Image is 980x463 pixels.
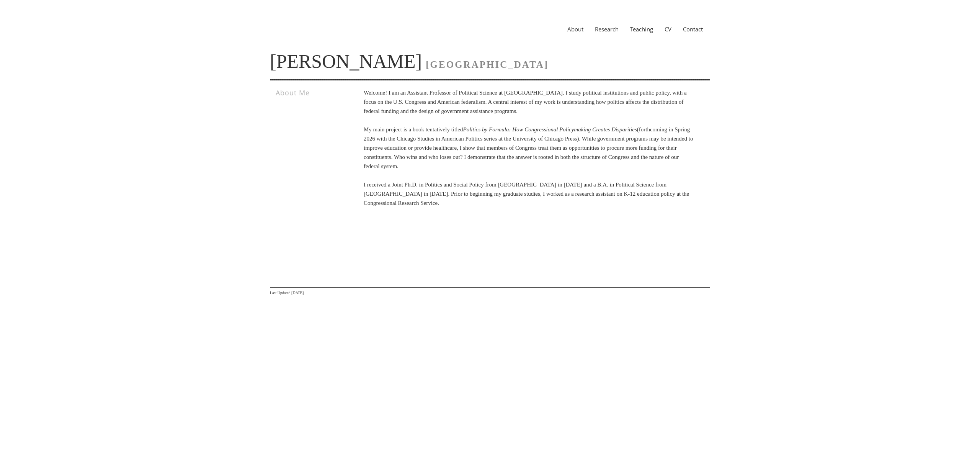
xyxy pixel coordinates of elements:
[624,25,659,33] a: Teaching
[562,25,589,33] a: About
[659,25,677,33] a: CV
[276,88,342,97] h3: About Me
[426,59,549,70] span: [GEOGRAPHIC_DATA]
[589,25,624,33] a: Research
[270,51,422,72] a: [PERSON_NAME]
[677,25,709,33] a: Contact
[463,126,637,133] i: Politics by Formula: How Congressional Policymaking Creates Disparities
[270,291,304,295] span: Last Updated [DATE]
[364,88,694,208] p: Welcome! I am an Assistant Professor of Political Science at [GEOGRAPHIC_DATA]. I study political...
